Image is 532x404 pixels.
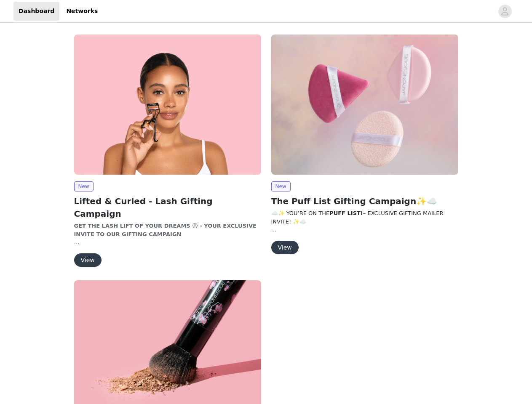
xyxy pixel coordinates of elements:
[74,253,102,267] button: View
[271,181,291,191] span: New
[13,2,59,21] a: Dashboard
[271,35,458,175] img: Japonesque
[74,181,94,191] span: New
[271,195,458,207] h2: The Puff List Gifting Campaign✨☁️
[74,195,261,220] h2: Lifted & Curled - Lash Gifting Campaign
[271,209,458,226] h3: ☁️✨ YOU’RE ON THE – EXCLUSIVE GIFTING MAILER INVITE! ✨☁️
[74,257,102,263] a: View
[271,241,299,254] button: View
[74,35,261,175] img: Japonesque
[61,2,103,21] a: Networks
[501,5,509,18] div: avatar
[271,245,299,251] a: View
[74,223,257,237] strong: GET THE LASH LIFT OF YOUR DREAMS 😍 - YOUR EXCLUSIVE INVITE TO OUR GIFTING CAMPAIGN
[329,210,363,216] strong: PUFF LIST!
